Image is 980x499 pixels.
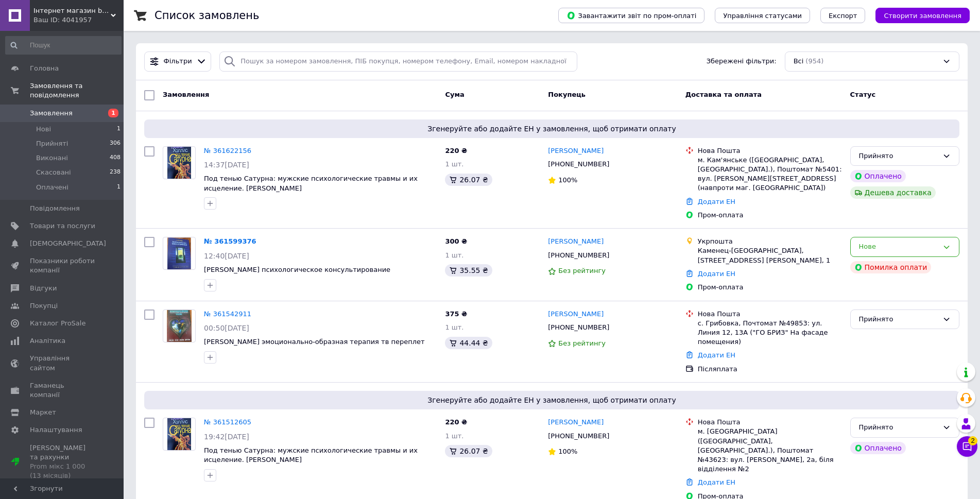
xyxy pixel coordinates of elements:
[117,125,121,134] span: 1
[698,283,842,292] div: Пром-оплата
[36,125,51,134] span: Нові
[36,183,68,192] span: Оплачені
[546,158,611,171] div: [PHONE_NUMBER]
[30,408,56,417] span: Маркет
[110,139,121,148] span: 306
[33,6,111,15] span: Інтернет магазин bookshop
[445,91,464,98] span: Cума
[698,198,735,205] a: Додати ЕН
[30,462,95,480] div: Prom мікс 1 000 (13 місяців)
[163,237,196,270] a: Фото товару
[36,153,68,163] span: Виконані
[850,261,932,273] div: Помилка оплати
[859,314,938,325] div: Прийнято
[548,146,604,156] a: [PERSON_NAME]
[566,11,696,20] span: Завантажити звіт по пром-оплаті
[445,337,492,349] div: 44.44 ₴
[30,204,80,213] span: Повідомлення
[445,251,463,259] span: 1 шт.
[148,395,955,405] span: Згенеруйте або додайте ЕН у замовлення, щоб отримати оплату
[558,448,577,455] span: 100%
[884,12,961,20] span: Створити замовлення
[204,175,418,192] a: Под тенью Сатурна: мужские психологические травмы и их исцеление. [PERSON_NAME]
[30,354,95,372] span: Управління сайтом
[715,8,810,23] button: Управління статусами
[865,11,970,19] a: Створити замовлення
[445,445,492,457] div: 26.07 ₴
[204,418,251,426] a: № 361512605
[723,12,802,20] span: Управління статусами
[204,252,249,260] span: 12:40[DATE]
[850,186,936,199] div: Дешева доставка
[548,91,586,98] span: Покупець
[167,418,192,450] img: Фото товару
[167,237,191,269] img: Фото товару
[805,57,823,65] span: (954)
[204,338,425,346] a: [PERSON_NAME] эмоционально-образная терапия тв переплет
[204,266,390,273] a: [PERSON_NAME] психологическое консультирование
[30,284,57,293] span: Відгуки
[148,124,955,134] span: Згенеруйте або додайте ЕН у замовлення, щоб отримати оплату
[445,264,492,277] div: 35.55 ₴
[30,81,124,100] span: Замовлення та повідомлення
[850,170,906,182] div: Оплачено
[108,109,118,117] span: 1
[698,211,842,220] div: Пром-оплата
[30,64,59,73] span: Головна
[204,446,418,464] a: Под тенью Сатурна: мужские психологические травмы и их исцеление. [PERSON_NAME]
[968,433,977,442] span: 2
[548,418,604,427] a: [PERSON_NAME]
[850,442,906,454] div: Оплачено
[30,221,95,231] span: Товари та послуги
[30,319,85,328] span: Каталог ProSale
[117,183,121,192] span: 1
[204,310,251,318] a: № 361542911
[167,147,192,179] img: Фото товару
[558,176,577,184] span: 100%
[445,160,463,168] span: 1 шт.
[698,427,842,474] div: м. [GEOGRAPHIC_DATA] ([GEOGRAPHIC_DATA], [GEOGRAPHIC_DATA].), Поштомат №43623: вул. [PERSON_NAME]...
[30,443,95,481] span: [PERSON_NAME] та рахунки
[204,433,249,441] span: 19:42[DATE]
[698,418,842,427] div: Нова Пошта
[859,242,938,252] div: Нове
[204,237,256,245] a: № 361599376
[154,9,259,22] h1: Список замовлень
[36,139,68,148] span: Прийняті
[110,153,121,163] span: 408
[33,15,124,25] div: Ваш ID: 4041957
[163,146,196,179] a: Фото товару
[5,36,122,55] input: Пошук
[204,324,249,332] span: 00:50[DATE]
[204,147,251,154] a: № 361622156
[698,237,842,246] div: Укрпошта
[110,168,121,177] span: 238
[219,51,577,72] input: Пошук за номером замовлення, ПІБ покупця, номером телефону, Email, номером накладної
[30,425,82,435] span: Налаштування
[163,309,196,342] a: Фото товару
[167,310,192,342] img: Фото товару
[30,381,95,400] span: Гаманець компанії
[445,310,467,318] span: 375 ₴
[204,161,249,169] span: 14:37[DATE]
[445,432,463,440] span: 1 шт.
[859,422,938,433] div: Прийнято
[698,351,735,359] a: Додати ЕН
[36,168,71,177] span: Скасовані
[546,321,611,334] div: [PHONE_NUMBER]
[698,146,842,156] div: Нова Пошта
[445,147,467,154] span: 220 ₴
[698,309,842,319] div: Нова Пошта
[546,249,611,262] div: [PHONE_NUMBER]
[558,8,704,23] button: Завантажити звіт по пром-оплаті
[698,246,842,265] div: Каменец-[GEOGRAPHIC_DATA], [STREET_ADDRESS] [PERSON_NAME], 1
[548,309,604,319] a: [PERSON_NAME]
[820,8,866,23] button: Експорт
[698,270,735,278] a: Додати ЕН
[875,8,970,23] button: Створити замовлення
[707,57,777,66] span: Збережені фільтри:
[850,91,876,98] span: Статус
